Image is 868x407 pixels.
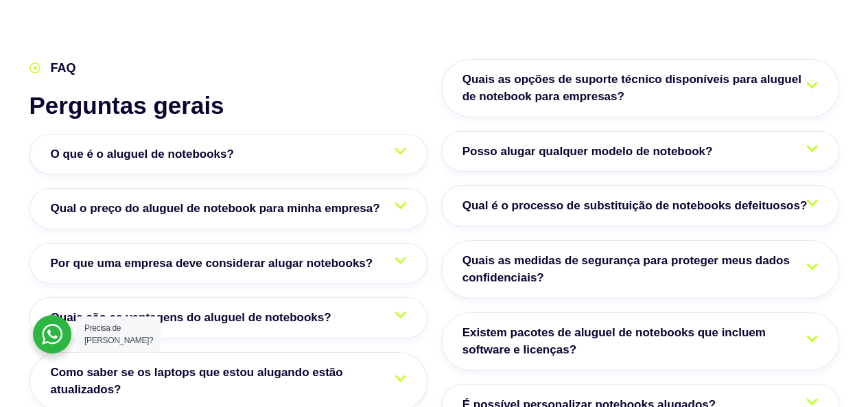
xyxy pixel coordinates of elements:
[462,197,814,215] span: Qual é o processo de substituição de notebooks defeituosos?
[30,91,427,120] h2: Perguntas gerais
[441,240,839,299] a: Quais as medidas de segurança para proteger meus dados confidenciais?
[30,188,427,229] a: Qual o preço do aluguel de notebook para minha empresa?
[462,143,720,161] span: Posso alugar qualquer modelo de notebook?
[441,59,839,117] a: Quais as opções de suporte técnico disponíveis para aluguel de notebook para empresas?
[462,71,818,106] span: Quais as opções de suporte técnico disponíveis para aluguel de notebook para empresas?
[51,200,387,218] span: Qual o preço do aluguel de notebook para minha empresa?
[30,134,427,175] a: O que é o aluguel de notebooks?
[84,323,153,345] span: Precisa de [PERSON_NAME]?
[30,243,427,284] a: Por que uma empresa deve considerar alugar notebooks?
[441,131,839,172] a: Posso alugar qualquer modelo de notebook?
[51,364,406,399] span: Como saber se os laptops que estou alugando estão atualizados?
[799,341,868,407] div: Widget de chat
[51,146,241,163] span: O que é o aluguel de notebooks?
[47,59,76,78] span: FAQ
[462,252,818,287] span: Quais as medidas de segurança para proteger meus dados confidenciais?
[441,312,839,371] a: Existem pacotes de aluguel de notebooks que incluem software e licenças?
[30,297,427,338] a: Quais são as vantagens do aluguel de notebooks?
[462,324,818,359] span: Existem pacotes de aluguel de notebooks que incluem software e licenças?
[799,341,868,407] iframe: Chat Widget
[51,255,380,272] span: Por que uma empresa deve considerar alugar notebooks?
[51,309,338,327] span: Quais são as vantagens do aluguel de notebooks?
[441,185,839,226] a: Qual é o processo de substituição de notebooks defeituosos?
